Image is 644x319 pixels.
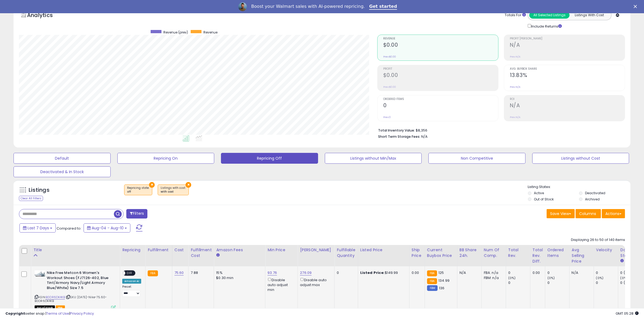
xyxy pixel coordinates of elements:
div: Disable auto adjust max [300,277,330,287]
button: Non Competitive [428,153,526,164]
span: | SKU: [DATE]-Nike-75.60-B0DR6DK4KB [35,295,107,303]
div: Days In Stock [620,247,640,258]
div: BB Share 24h. [460,247,479,258]
span: Revenue [383,37,498,40]
b: Listed Price: [360,270,385,275]
a: Get started [369,4,397,10]
div: Boost your Walmart sales with AI-powered repricing. [251,4,365,9]
button: Filters [126,209,147,219]
span: Revenue (prev) [163,30,188,35]
small: FBA [148,270,158,276]
div: $149.99 [360,270,405,275]
button: Listings without Min/Max [325,153,422,164]
small: Days In Stock. [620,258,624,263]
div: Avg Selling Price [572,247,592,264]
small: FBA [427,278,437,284]
h2: N/A [510,102,625,110]
h2: N/A [510,42,625,49]
div: off [127,190,149,194]
div: [PERSON_NAME] [300,247,332,253]
a: Privacy Policy [70,311,94,316]
h2: $0.00 [383,42,498,49]
span: 134.99 [438,278,450,283]
div: Min Price [267,247,295,253]
small: (0%) [508,276,516,280]
div: $0.30 min [216,276,261,280]
div: N/A [572,270,590,275]
button: Aug-04 - Aug-10 [84,223,130,233]
strong: Copyright [5,311,25,316]
div: Fulfillable Quantity [337,247,355,258]
label: Archived [585,197,600,202]
label: Deactivated [585,191,605,195]
button: Last 7 Days [19,223,56,233]
img: Profile image for Adrian [238,2,247,11]
span: OFF [125,271,134,276]
h5: Analytics [27,11,63,20]
div: 0 [508,280,530,285]
div: Cost [174,247,186,253]
div: Title [33,247,118,253]
div: Ship Price [412,247,422,258]
button: × [149,182,155,188]
small: Prev: N/A [510,116,520,119]
div: 0 (0%) [620,280,642,285]
small: Prev: 0 [383,116,391,119]
span: Ordered Items [383,98,498,101]
small: Prev: $0.00 [383,55,396,58]
span: 136 [439,286,444,291]
h2: 13.83% [510,72,625,79]
div: Total Rev. [508,247,528,258]
div: Disable auto adjust min [267,277,293,293]
div: Clear All Filters [19,196,43,201]
h2: $0.00 [383,72,498,79]
button: Default [14,153,111,164]
label: Out of Stock [534,197,554,202]
div: Current Buybox Price [427,247,455,258]
div: 0 [596,270,618,275]
div: 0.00 [412,270,421,275]
div: 0 [596,280,618,285]
div: Amazon Fees [216,247,263,253]
span: Aug-04 - Aug-10 [92,225,124,231]
small: (0%) [620,276,628,280]
div: Close [634,5,639,8]
div: Listed Price [360,247,407,253]
div: Fulfillment Cost [191,247,212,258]
div: Repricing [122,247,143,253]
b: Nike Free Metcon 6 Women's Workout Shoes (FJ7126-402, Blue Tint/Armory Navy/Light Armory Blue/Whi... [47,270,113,292]
div: seller snap | | [5,311,94,316]
span: N/A [421,134,428,139]
span: Compared to: [57,226,81,231]
div: Displaying 26 to 50 of 140 items [571,237,625,243]
span: Revenue [203,30,217,35]
div: FBM: n/a [484,276,502,280]
div: with cost [161,190,186,194]
span: Columns [579,211,596,216]
small: Prev: N/A [510,85,520,89]
small: (0%) [547,276,555,280]
button: Repricing On [117,153,214,164]
span: 125 [438,270,444,275]
b: Total Inventory Value: [378,128,415,133]
a: B0DR6DK4KB [46,295,65,300]
a: 276.09 [300,270,312,276]
span: ROI [510,98,625,101]
b: Short Term Storage Fees: [378,134,420,139]
small: FBA [427,270,437,276]
div: Include Returns [524,23,568,29]
button: Columns [576,209,601,218]
a: 75.60 [174,270,184,276]
div: 0 (0%) [620,270,642,275]
div: 0.00 [533,270,541,275]
div: Fulfillment [148,247,170,253]
label: Active [534,191,544,195]
small: FBM [427,285,438,291]
button: Save View [547,209,575,218]
div: 0 [508,270,530,275]
span: 2025-08-18 05:28 GMT [616,311,639,316]
div: 7.88 [191,270,210,275]
span: Repricing state : [127,186,149,194]
button: × [186,182,191,188]
div: 15% [216,270,261,275]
